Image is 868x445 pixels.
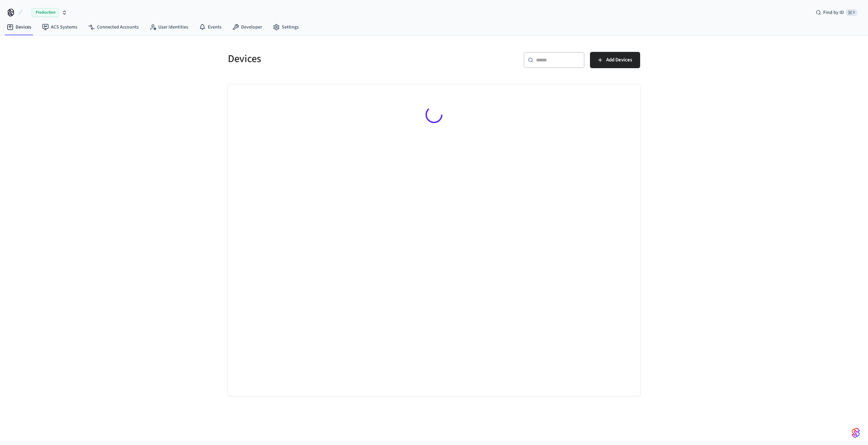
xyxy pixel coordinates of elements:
a: User Identities [144,21,194,33]
a: ACS Systems [37,21,83,33]
span: ⌘ K [846,9,857,16]
a: Events [194,21,227,33]
a: Developer [227,21,268,33]
a: Connected Accounts [83,21,144,33]
a: Devices [1,21,37,33]
span: Add Devices [606,56,632,64]
span: Find by ID [823,9,844,16]
button: Add Devices [590,52,640,68]
div: Find by ID⌘ K [810,6,863,19]
img: SeamLogoGradient.69752ec5.svg [852,427,860,438]
span: Production [32,8,59,17]
h5: Devices [228,52,430,66]
a: Settings [268,21,304,33]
